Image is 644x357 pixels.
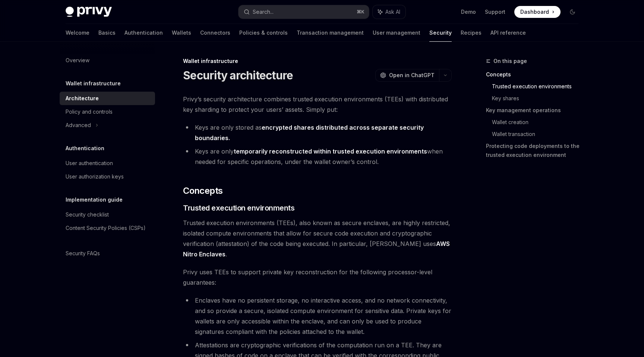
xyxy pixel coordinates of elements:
h5: Wallet infrastructure [66,79,121,88]
a: Wallet creation [492,116,584,128]
div: Security checklist [66,210,109,219]
div: User authorization keys [66,172,124,181]
li: Keys are only stored as [183,122,452,143]
div: Content Security Policies (CSPs) [66,224,146,233]
div: Security FAQs [66,249,100,258]
a: Security [429,24,452,42]
span: Concepts [183,185,222,197]
a: Demo [461,8,476,16]
a: Authentication [124,24,163,42]
a: Key shares [492,92,584,104]
a: Key management operations [486,104,584,116]
div: User authentication [66,159,113,168]
a: User authorization keys [60,170,155,183]
span: Trusted execution environments [183,203,294,213]
h5: Implementation guide [66,195,123,204]
button: Open in ChatGPT [375,69,439,82]
a: Protecting code deployments to the trusted execution environment [486,140,584,161]
div: Advanced [66,121,91,130]
a: Overview [60,54,155,67]
a: Security checklist [60,208,155,221]
a: Wallet transaction [492,128,584,140]
strong: temporarily reconstructed within trusted execution environments [234,148,427,155]
strong: encrypted shares distributed across separate security boundaries. [195,124,424,142]
button: Ask AI [373,5,405,19]
img: dark logo [66,7,112,17]
a: Welcome [66,24,89,42]
a: Recipes [461,24,482,42]
span: Dashboard [520,8,549,16]
a: Transaction management [297,24,364,42]
a: Concepts [486,69,584,80]
li: Enclaves have no persistent storage, no interactive access, and no network connectivity, and so p... [183,295,452,337]
a: Policies & controls [239,24,288,42]
span: Privy’s security architecture combines trusted execution environments (TEEs) with distributed key... [183,94,452,115]
a: Security FAQs [60,247,155,260]
a: Basics [98,24,116,42]
a: User authentication [60,157,155,170]
a: Wallets [172,24,191,42]
button: Search...⌘K [239,5,369,19]
a: API reference [490,24,526,42]
div: Overview [66,56,89,65]
a: Support [485,8,505,16]
div: Wallet infrastructure [183,57,452,65]
div: Architecture [66,94,99,103]
li: Keys are only when needed for specific operations, under the wallet owner’s control. [183,146,452,167]
span: On this page [493,57,527,66]
a: Policy and controls [60,105,155,119]
a: Content Security Policies (CSPs) [60,221,155,235]
span: Privy uses TEEs to support private key reconstruction for the following processor-level guarantees: [183,267,452,288]
span: Ask AI [385,8,400,16]
div: Search... [253,7,274,16]
span: ⌘ K [357,9,364,15]
a: Trusted execution environments [492,80,584,92]
a: User management [373,24,420,42]
h5: Authentication [66,144,104,153]
a: Architecture [60,92,155,105]
h1: Security architecture [183,69,293,82]
button: Toggle dark mode [566,6,578,18]
span: Trusted execution environments (TEEs), also known as secure enclaves, are highly restricted, isol... [183,218,452,259]
a: Dashboard [514,6,561,18]
div: Policy and controls [66,107,113,116]
a: Connectors [200,24,230,42]
span: Open in ChatGPT [389,72,435,79]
